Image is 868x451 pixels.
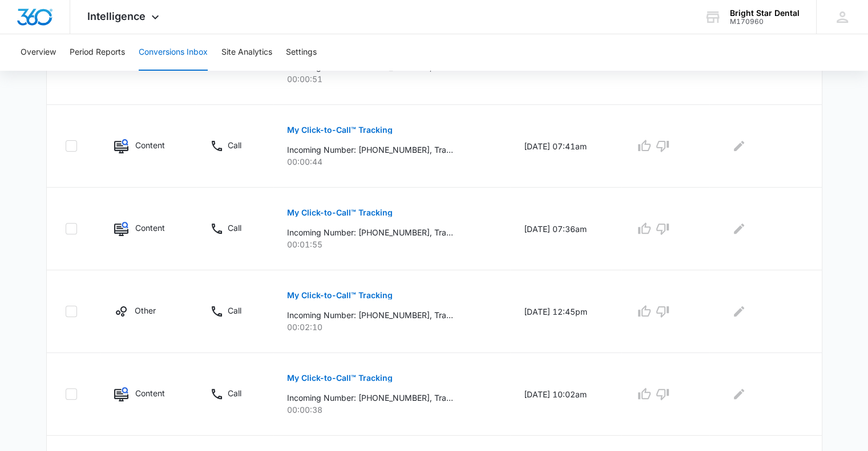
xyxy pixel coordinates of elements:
[228,222,241,234] p: Call
[287,144,453,156] p: Incoming Number: [PHONE_NUMBER], Tracking Number: [PHONE_NUMBER], Ring To: [PHONE_NUMBER], Caller...
[135,304,156,316] p: Other
[287,321,496,333] p: 00:02:10
[510,188,621,270] td: [DATE] 07:36am
[21,34,56,71] button: Overview
[287,291,393,299] p: My Click-to-Call™ Tracking
[287,364,393,392] button: My Click-to-Call™ Tracking
[510,270,621,353] td: [DATE] 12:45pm
[135,387,165,399] p: Content
[287,209,393,217] p: My Click-to-Call™ Tracking
[287,238,496,250] p: 00:01:55
[287,282,393,309] button: My Click-to-Call™ Tracking
[287,226,453,238] p: Incoming Number: [PHONE_NUMBER], Tracking Number: [PHONE_NUMBER], Ring To: [PHONE_NUMBER], Caller...
[70,34,125,71] button: Period Reports
[287,126,393,134] p: My Click-to-Call™ Tracking
[287,374,393,382] p: My Click-to-Call™ Tracking
[287,404,496,416] p: 00:00:38
[287,199,393,226] button: My Click-to-Call™ Tracking
[287,73,496,85] p: 00:00:51
[287,156,496,168] p: 00:00:44
[287,309,453,321] p: Incoming Number: [PHONE_NUMBER], Tracking Number: [PHONE_NUMBER], Ring To: [PHONE_NUMBER], Caller...
[287,392,453,404] p: Incoming Number: [PHONE_NUMBER], Tracking Number: [PHONE_NUMBER], Ring To: [PHONE_NUMBER], Caller...
[510,353,621,436] td: [DATE] 10:02am
[221,34,272,71] button: Site Analytics
[730,220,748,238] button: Edit Comments
[287,116,393,144] button: My Click-to-Call™ Tracking
[730,137,748,155] button: Edit Comments
[228,304,241,316] p: Call
[228,139,241,151] p: Call
[286,34,317,71] button: Settings
[87,10,146,22] span: Intelligence
[730,302,748,320] button: Edit Comments
[730,9,800,18] div: account name
[730,18,800,26] div: account id
[228,387,241,399] p: Call
[510,105,621,188] td: [DATE] 07:41am
[139,34,208,71] button: Conversions Inbox
[135,222,165,234] p: Content
[135,139,165,151] p: Content
[730,385,748,403] button: Edit Comments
